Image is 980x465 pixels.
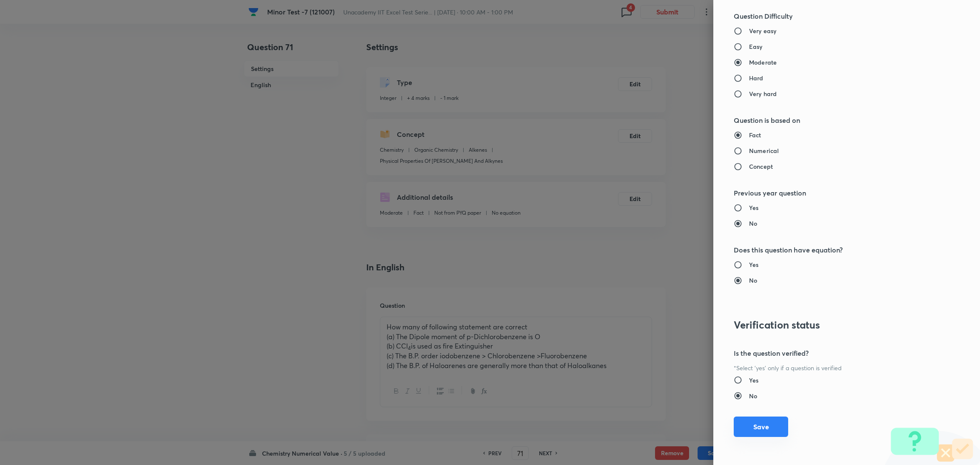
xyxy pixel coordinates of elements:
[734,363,931,372] p: *Select 'yes' only if a question is verified
[734,115,931,125] h5: Question is based on
[734,11,931,21] h5: Question Difficulty
[734,417,788,437] button: Save
[749,276,757,285] h6: No
[749,89,777,98] h6: Very hard
[749,260,758,269] h6: Yes
[749,130,761,139] h6: Fact
[749,162,773,171] h6: Concept
[749,146,779,155] h6: Numerical
[734,348,931,358] h5: Is the question verified?
[749,26,776,35] h6: Very easy
[734,245,931,255] h5: Does this question have equation?
[734,319,931,331] h3: Verification status
[749,376,758,385] h6: Yes
[749,74,763,82] h6: Hard
[749,219,757,228] h6: No
[749,42,763,51] h6: Easy
[749,203,758,212] h6: Yes
[734,188,931,198] h5: Previous year question
[749,391,757,400] h6: No
[749,58,777,67] h6: Moderate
